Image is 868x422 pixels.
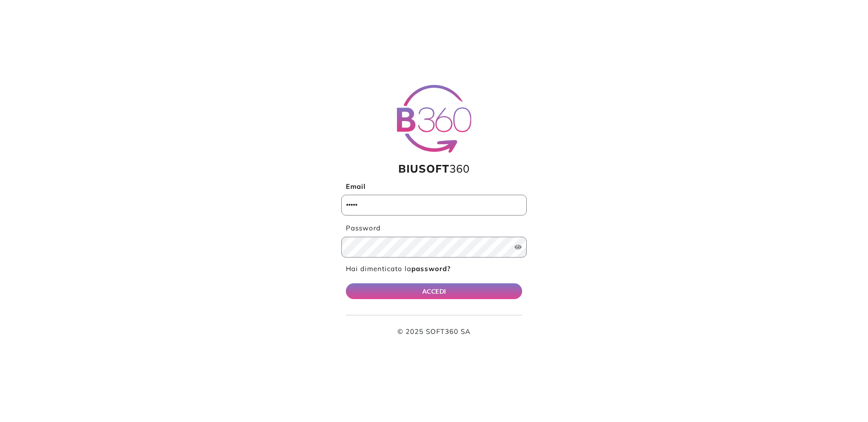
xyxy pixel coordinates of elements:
button: ACCEDI [346,283,522,299]
p: © 2025 SOFT360 SA [346,327,522,337]
a: Hai dimenticato lapassword? [346,264,451,273]
h1: 360 [341,162,527,175]
span: BIUSOFT [398,162,449,175]
b: Email [346,182,366,191]
label: Password [341,223,527,234]
b: password? [411,264,451,273]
